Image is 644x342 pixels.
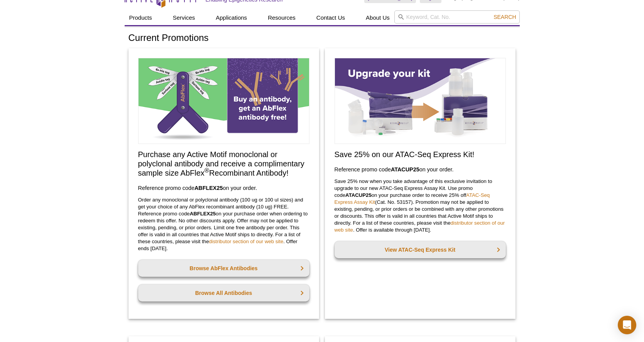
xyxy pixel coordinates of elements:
a: Browse All Antibodies [138,284,309,301]
img: Save on ATAC-Seq Express Assay Kit [335,58,506,144]
a: Browse AbFlex Antibodies [138,260,309,277]
h3: Reference promo code on your order. [138,183,309,193]
img: Free Sample Size AbFlex Antibody [138,58,309,144]
a: Resources [263,10,300,25]
strong: ABFLEX25 [194,185,223,191]
h3: Reference promo code on your order. [335,165,506,174]
p: Order any monoclonal or polyclonal antibody (100 ug or 100 ul sizes) and get your choice of any A... [138,196,309,252]
input: Keyword, Cat. No. [394,10,520,24]
a: View ATAC-Seq Express Kit [335,241,506,258]
a: Services [168,10,200,25]
a: Products [125,10,157,25]
h1: Current Promotions [128,33,516,44]
div: Open Intercom Messenger [618,316,636,334]
strong: ATACUP25 [345,192,372,198]
a: Applications [211,10,252,25]
strong: ABFLEX25 [190,211,216,217]
p: Save 25% now when you take advantage of this exclusive invitation to upgrade to our new ATAC-Seq ... [335,178,506,234]
a: distributor section of our web site [209,239,284,244]
sup: ® [205,167,209,174]
h2: Purchase any Active Motif monoclonal or polyclonal antibody and receive a complimentary sample si... [138,150,309,178]
button: Search [491,14,518,20]
span: Search [494,14,516,20]
strong: ATACUP25 [391,166,419,173]
h2: Save 25% on our ATAC-Seq Express Kit! [335,150,506,159]
a: About Us [361,10,394,25]
a: Contact Us [312,10,350,25]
